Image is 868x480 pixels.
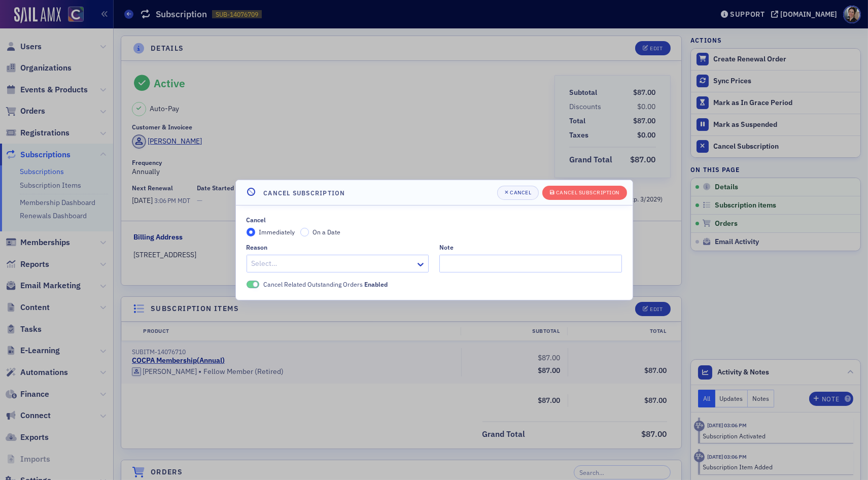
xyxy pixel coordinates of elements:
[263,188,345,197] h4: Cancel Subscription
[313,228,340,236] span: On a Date
[247,281,260,288] span: Enabled
[364,280,388,288] span: Enabled
[439,244,454,251] div: Note
[542,186,627,200] button: Cancel Subscription
[247,216,266,224] div: Cancel
[247,228,256,237] input: Immediately
[300,228,309,237] input: On a Date
[263,280,388,289] span: Cancel Related Outstanding Orders
[510,190,531,195] div: Cancel
[556,190,619,195] div: Cancel Subscription
[247,244,268,251] div: Reason
[259,228,295,236] span: Immediately
[497,186,539,200] button: Cancel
